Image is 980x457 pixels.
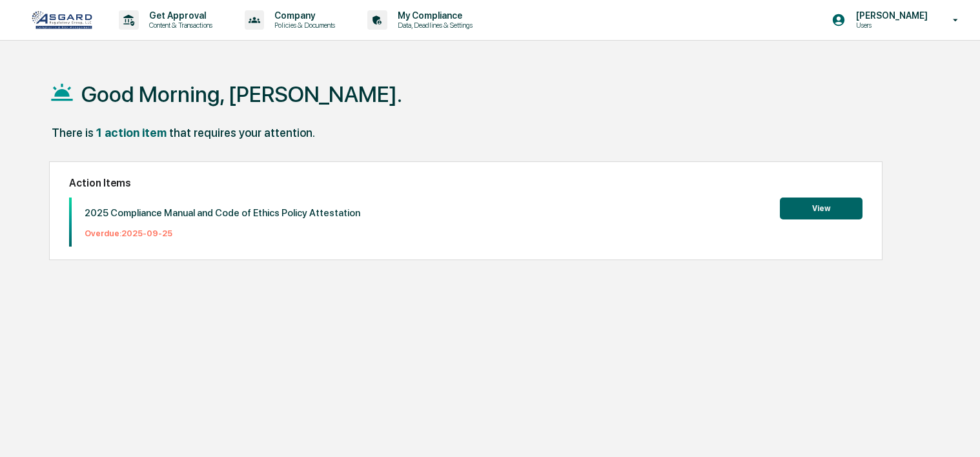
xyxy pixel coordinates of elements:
p: Users [846,21,934,30]
p: [PERSON_NAME] [846,10,934,21]
p: Company [264,10,342,21]
p: Content & Transactions [139,21,219,30]
img: logo [31,10,93,30]
div: There is [52,126,94,139]
p: Overdue: 2025-09-25 [85,228,360,238]
div: that requires your attention. [169,126,315,139]
p: Get Approval [139,10,219,21]
p: Policies & Documents [264,21,342,30]
h2: Action Items [69,177,863,189]
p: Data, Deadlines & Settings [387,21,479,30]
button: View [780,198,863,219]
p: My Compliance [387,10,479,21]
h1: Good Morning, [PERSON_NAME]. [81,81,402,107]
a: View [780,201,863,214]
div: 1 action item [96,126,167,139]
p: 2025 Compliance Manual and Code of Ethics Policy Attestation [85,207,360,219]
